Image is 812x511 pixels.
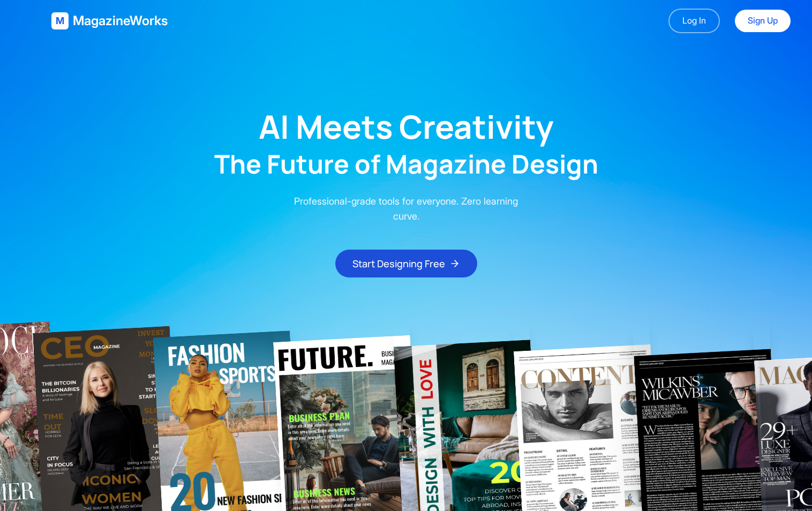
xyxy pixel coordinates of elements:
button: Start Designing Free [335,250,477,277]
h2: The Future of Magazine Design [214,151,598,177]
h1: AI Meets Creativity [259,110,554,142]
span: M [56,13,64,28]
a: Log In [668,9,720,33]
a: Sign Up [735,10,791,32]
p: Professional-grade tools for everyone. Zero learning curve. [286,194,526,224]
span: MagazineWorks [73,12,168,29]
